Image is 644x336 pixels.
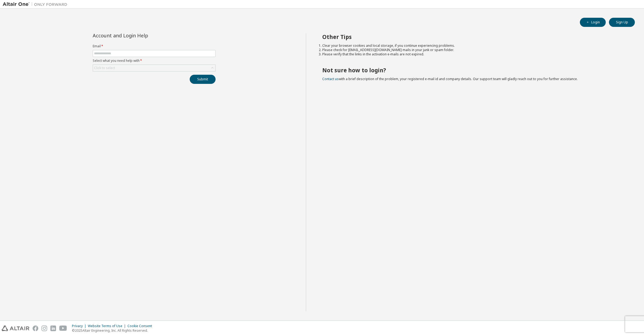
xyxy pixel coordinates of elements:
span: with a brief description of the problem, your registered e-mail id and company details. Our suppo... [322,77,578,81]
div: Website Terms of Use [88,324,127,328]
li: Clear your browser cookies and local storage, if you continue experiencing problems. [322,44,625,48]
div: Click to select [93,65,215,71]
img: altair_logo.svg [2,326,29,331]
li: Please check for [EMAIL_ADDRESS][DOMAIN_NAME] mails in your junk or spam folder. [322,48,625,52]
button: Sign Up [609,18,635,27]
div: Privacy [72,324,88,328]
div: Cookie Consent [127,324,155,328]
a: Contact us [322,77,339,81]
label: Select what you need help with [93,59,216,63]
img: linkedin.svg [50,326,56,331]
h2: Other Tips [322,33,625,40]
p: © 2025 Altair Engineering, Inc. All Rights Reserved. [72,328,155,333]
div: Click to select [94,66,115,70]
img: instagram.svg [41,326,47,331]
img: youtube.svg [59,326,67,331]
button: Login [580,18,606,27]
button: Submit [190,75,216,84]
img: Altair One [3,2,70,7]
label: Email [93,44,216,48]
div: Account and Login Help [93,33,191,38]
h2: Not sure how to login? [322,67,625,74]
li: Please verify that the links in the activation e-mails are not expired. [322,52,625,56]
img: facebook.svg [33,326,38,331]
